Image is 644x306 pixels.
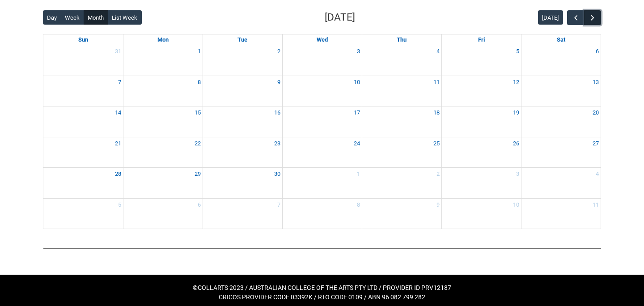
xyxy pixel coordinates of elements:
td: Go to September 18, 2025 [362,106,441,137]
a: Go to September 25, 2025 [432,137,441,150]
a: Go to October 10, 2025 [511,199,521,211]
a: Go to September 29, 2025 [193,168,203,180]
button: List Week [108,10,142,25]
td: Go to October 2, 2025 [362,168,441,199]
a: Tuesday [236,34,249,45]
td: Go to September 14, 2025 [43,106,123,137]
a: Go to September 12, 2025 [511,76,521,89]
a: Go to September 3, 2025 [355,45,362,58]
a: Go to September 28, 2025 [113,168,123,180]
a: Saturday [555,34,567,45]
a: Go to September 4, 2025 [435,45,441,58]
a: Go to September 18, 2025 [432,106,441,119]
td: Go to October 5, 2025 [43,198,123,229]
td: Go to October 6, 2025 [123,198,203,229]
a: Go to August 31, 2025 [113,45,123,58]
td: Go to October 10, 2025 [441,198,521,229]
a: Go to September 14, 2025 [113,106,123,119]
a: Go to September 1, 2025 [196,45,203,58]
a: Go to October 1, 2025 [355,168,362,180]
a: Go to September 17, 2025 [352,106,362,119]
a: Go to October 3, 2025 [514,168,521,180]
a: Go to September 16, 2025 [272,106,282,119]
a: Go to September 7, 2025 [116,76,123,89]
a: Go to September 19, 2025 [511,106,521,119]
a: Go to September 21, 2025 [113,137,123,150]
a: Wednesday [315,34,330,45]
a: Go to September 26, 2025 [511,137,521,150]
a: Go to September 8, 2025 [196,76,203,89]
td: Go to October 8, 2025 [282,198,362,229]
button: Week [61,10,84,25]
td: Go to September 15, 2025 [123,106,203,137]
button: [DATE] [538,10,563,25]
a: Go to September 11, 2025 [432,76,441,89]
a: Go to October 9, 2025 [435,199,441,211]
td: Go to September 7, 2025 [43,76,123,106]
a: Thursday [395,34,408,45]
a: Go to September 10, 2025 [352,76,362,89]
td: Go to September 9, 2025 [203,76,282,106]
a: Go to October 5, 2025 [116,199,123,211]
td: Go to September 29, 2025 [123,168,203,199]
td: Go to September 24, 2025 [282,137,362,168]
td: Go to September 13, 2025 [521,76,601,106]
a: Go to September 2, 2025 [275,45,282,58]
a: Go to September 22, 2025 [193,137,203,150]
a: Monday [156,34,170,45]
td: Go to October 1, 2025 [282,168,362,199]
td: Go to September 23, 2025 [203,137,282,168]
td: Go to September 25, 2025 [362,137,441,168]
td: Go to August 31, 2025 [43,45,123,76]
a: Go to September 15, 2025 [193,106,203,119]
a: Go to October 7, 2025 [275,199,282,211]
a: Go to September 24, 2025 [352,137,362,150]
td: Go to October 4, 2025 [521,168,601,199]
a: Go to September 20, 2025 [591,106,601,119]
td: Go to September 26, 2025 [441,137,521,168]
button: Previous Month [567,10,584,25]
td: Go to September 20, 2025 [521,106,601,137]
a: Friday [476,34,487,45]
td: Go to September 21, 2025 [43,137,123,168]
a: Go to October 11, 2025 [591,199,601,211]
a: Go to September 13, 2025 [591,76,601,89]
td: Go to September 30, 2025 [203,168,282,199]
td: Go to September 6, 2025 [521,45,601,76]
button: Month [84,10,108,25]
td: Go to September 4, 2025 [362,45,441,76]
td: Go to September 17, 2025 [282,106,362,137]
td: Go to September 16, 2025 [203,106,282,137]
a: Go to September 6, 2025 [594,45,601,58]
td: Go to September 2, 2025 [203,45,282,76]
td: Go to October 9, 2025 [362,198,441,229]
td: Go to September 22, 2025 [123,137,203,168]
a: Go to September 5, 2025 [514,45,521,58]
button: Next Month [584,10,601,25]
td: Go to September 10, 2025 [282,76,362,106]
a: Go to September 27, 2025 [591,137,601,150]
h2: [DATE] [325,10,355,25]
td: Go to September 1, 2025 [123,45,203,76]
img: REDU_GREY_LINE [43,243,601,253]
a: Sunday [76,34,90,45]
a: Go to October 2, 2025 [435,168,441,180]
td: Go to September 5, 2025 [441,45,521,76]
td: Go to September 3, 2025 [282,45,362,76]
a: Go to September 30, 2025 [272,168,282,180]
td: Go to September 27, 2025 [521,137,601,168]
td: Go to September 19, 2025 [441,106,521,137]
a: Go to September 9, 2025 [275,76,282,89]
td: Go to September 8, 2025 [123,76,203,106]
td: Go to October 7, 2025 [203,198,282,229]
a: Go to October 8, 2025 [355,199,362,211]
button: Day [43,10,61,25]
a: Go to September 23, 2025 [272,137,282,150]
td: Go to September 12, 2025 [441,76,521,106]
td: Go to October 11, 2025 [521,198,601,229]
a: Go to October 6, 2025 [196,199,203,211]
a: Go to October 4, 2025 [594,168,601,180]
td: Go to September 28, 2025 [43,168,123,199]
td: Go to September 11, 2025 [362,76,441,106]
td: Go to October 3, 2025 [441,168,521,199]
